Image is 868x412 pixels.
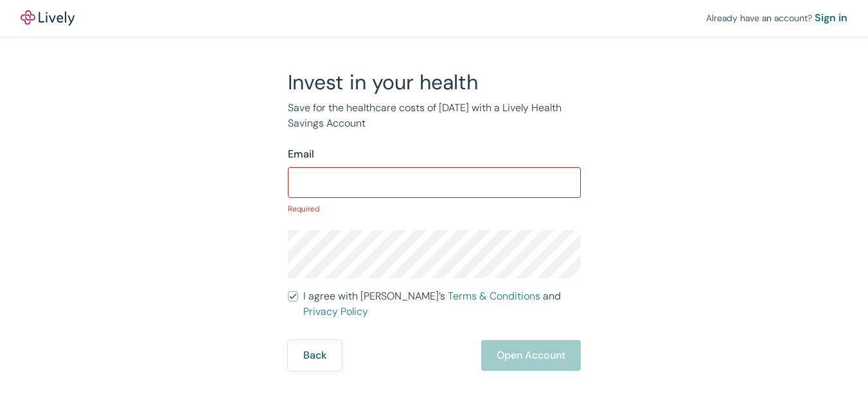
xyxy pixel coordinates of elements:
[288,100,581,131] p: Save for the healthcare costs of [DATE] with a Lively Health Savings Account
[815,10,847,26] a: Sign in
[21,10,75,26] a: LivelyLively
[288,147,314,162] label: Email
[303,305,368,318] a: Privacy Policy
[448,289,540,303] a: Terms & Conditions
[21,10,75,26] img: Lively
[288,203,581,215] p: Required
[303,289,581,319] span: I agree with [PERSON_NAME]’s and
[706,10,847,26] div: Already have an account?
[288,340,342,371] button: Back
[288,69,581,95] h2: Invest in your health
